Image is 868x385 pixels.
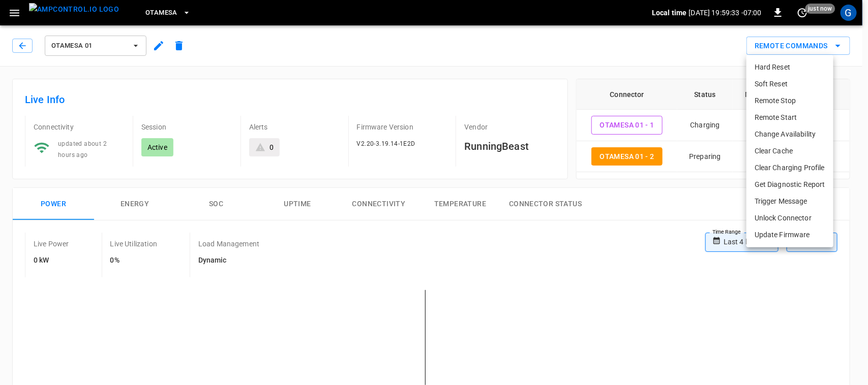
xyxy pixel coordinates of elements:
li: Clear Cache [746,143,833,159]
li: Soft Reset [746,76,833,92]
li: Update Firmware [746,227,833,243]
li: Trigger Message [746,193,833,210]
li: Clear Charging Profile [746,159,833,176]
li: Unlock Connector [746,210,833,227]
li: Remote Start [746,109,833,126]
li: Hard Reset [746,59,833,76]
li: Get Diagnostic Report [746,176,833,193]
li: Remote Stop [746,92,833,109]
li: Change Availability [746,126,833,143]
